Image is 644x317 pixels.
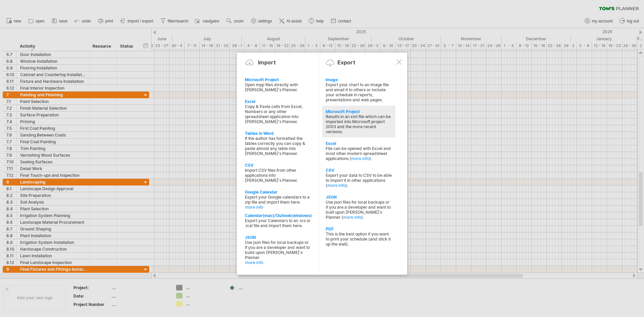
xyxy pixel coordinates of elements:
[326,195,392,200] div: JSON
[326,173,392,188] div: Export your data to CSV to be able to import it in other applications ( ).
[326,141,392,146] div: Excel
[245,136,311,156] div: If the author has formatted the tables correctly you can copy & paste almost any table into [PERS...
[326,231,392,247] div: This is the best option if you want to print your schedule (and stick it up the wall).
[258,59,276,66] div: Import
[326,77,392,82] div: Image
[326,168,392,173] div: CSV
[245,104,311,124] div: Copy & Paste cells from Excel, Numbers or any other spreadsheet application into [PERSON_NAME]'s ...
[326,114,392,134] div: Results in an xml file which can be imported into Microsoft project 2003 and the more recent vers...
[351,156,369,161] a: more info
[327,183,345,188] a: more info
[326,200,392,220] div: Use json files for local backups or if you are a developer and want to built upon [PERSON_NAME]'s...
[245,205,312,210] a: more info
[326,109,392,114] div: Microsoft Project
[343,215,361,220] a: more info
[337,59,355,66] div: Export
[245,260,312,265] a: more info
[326,82,392,102] div: Export your chart to an image file and email it to others or include your schedule in reports, pr...
[245,131,311,136] div: Tables in Word
[326,226,392,231] div: PDF
[245,99,311,104] div: Excel
[326,146,392,161] div: File can be opened with Excel and most other modern spreadsheet applications ( ).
